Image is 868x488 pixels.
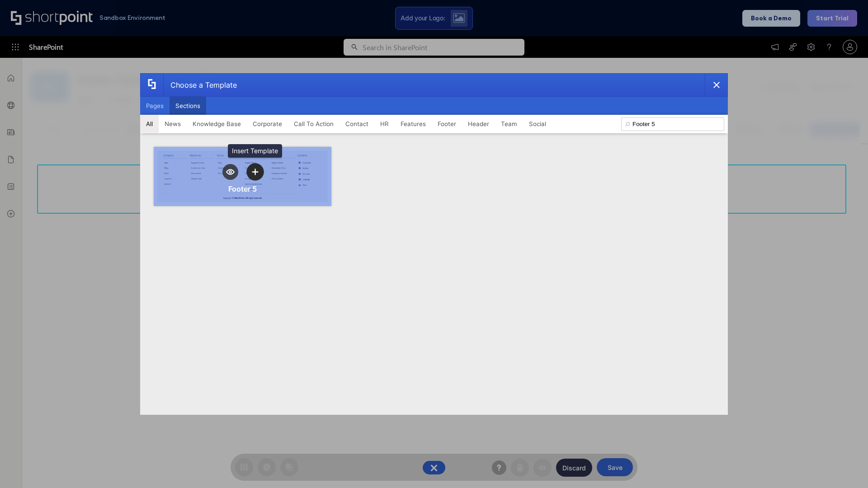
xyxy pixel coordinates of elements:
div: template selector [140,73,728,415]
button: Header [462,115,495,133]
button: All [140,115,159,133]
input: Search [621,117,724,131]
div: Footer 5 [228,184,257,193]
button: News [159,115,187,133]
button: Contact [340,115,374,133]
iframe: Chat Widget [823,445,868,488]
button: Footer [432,115,462,133]
button: Pages [140,97,170,115]
div: Choose a Template [163,74,237,96]
button: Sections [170,97,206,115]
button: Corporate [247,115,288,133]
button: Knowledge Base [187,115,247,133]
button: Features [395,115,432,133]
button: Social [523,115,552,133]
button: Team [495,115,523,133]
button: Call To Action [288,115,340,133]
button: HR [374,115,395,133]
